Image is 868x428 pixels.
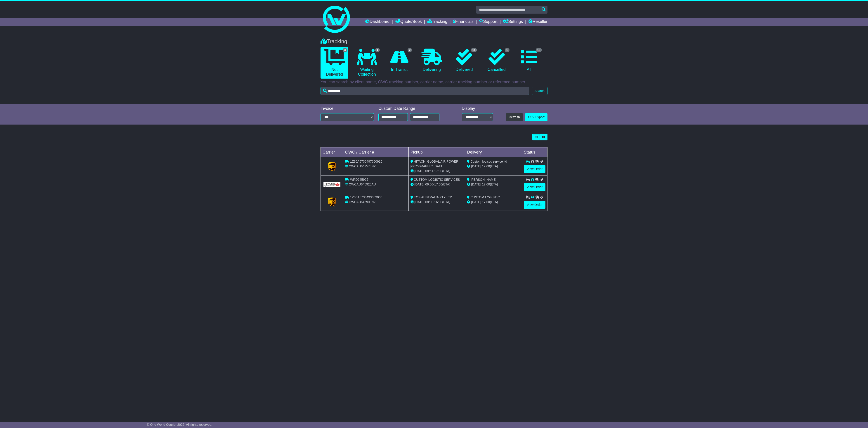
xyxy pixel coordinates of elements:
a: 1 Cancelled [483,47,510,74]
div: - (ETA) [410,182,463,187]
div: - (ETA) [410,200,463,204]
span: OWCAU647578NZ [349,164,376,168]
div: Display [462,106,493,111]
span: Custom logistic service ltd [470,160,507,163]
span: 09:00 [425,183,433,186]
a: 14 Delivered [450,47,478,74]
span: [DATE] [471,183,481,186]
a: Financials [453,18,474,26]
a: Support [479,18,497,26]
div: Tracking [318,38,550,45]
span: [DATE] [471,200,481,204]
span: 1 [375,48,380,52]
div: (ETA) [467,200,520,204]
span: 17:00 [482,200,490,204]
a: CSV Export [525,113,547,121]
span: 17:00 [434,183,442,186]
a: Reseller [528,18,547,26]
a: View Order [524,201,545,209]
div: (ETA) [467,182,520,187]
span: OWCAU645925AU [349,183,376,186]
button: Search [532,87,547,95]
span: © One World Courier 2025. All rights reserved. [147,423,212,426]
span: CUSTOM LOGISTIC [470,195,500,199]
a: View Order [524,183,545,191]
td: Pickup [408,147,465,157]
span: HITACHI GLOBAL AIR POWER [GEOGRAPHIC_DATA] [410,160,458,168]
span: 1Z30A5730493059000 [350,195,382,199]
span: 14 [471,48,477,52]
span: [PERSON_NAME] [470,178,496,181]
td: OWC / Carrier # [343,147,409,157]
td: Carrier [321,147,343,157]
button: Refresh [506,113,523,121]
span: [DATE] [415,183,425,186]
div: Custom Date Range [378,106,451,111]
span: 08:00 [425,200,433,204]
td: Status [522,147,547,157]
a: Delivering [418,47,446,74]
a: Settings [503,18,523,26]
span: CUSTOM LOGISTIC SERVICES [414,178,460,181]
span: [DATE] [471,164,481,168]
span: WRD645925 [350,178,368,181]
span: OWCAU645900NZ [349,200,376,204]
a: 3 Not Delivered [321,47,348,79]
a: 1 Waiting Collection [353,47,381,79]
a: Tracking [427,18,447,26]
img: GetCarrierServiceLogo [323,182,340,187]
span: 17:00 [482,164,490,168]
a: View Order [524,165,545,173]
span: 1 [505,48,509,52]
div: (ETA) [467,164,520,169]
td: Delivery [465,147,522,157]
span: [DATE] [415,169,425,173]
img: GetCarrierServiceLogo [328,162,336,171]
span: 18 [536,48,542,52]
a: 18 All [515,47,543,74]
div: Invoice [321,106,374,111]
span: 1Z30A5730497600916 [350,160,382,163]
img: GetCarrierServiceLogo [328,197,336,207]
span: 17:00 [434,169,442,173]
span: 08:51 [425,169,433,173]
a: 2 In Transit [385,47,413,74]
span: 17:00 [482,183,490,186]
span: 16:30 [434,200,442,204]
span: EOS AUSTRALIA PTY LTD [414,195,452,199]
a: Dashboard [365,18,389,26]
a: Quote/Book [395,18,422,26]
span: 2 [408,48,412,52]
div: - (ETA) [410,169,463,173]
p: You can search by client name, OWC tracking number, carrier name, carrier tracking number or refe... [321,80,547,85]
span: [DATE] [415,200,425,204]
span: 3 [343,48,347,52]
